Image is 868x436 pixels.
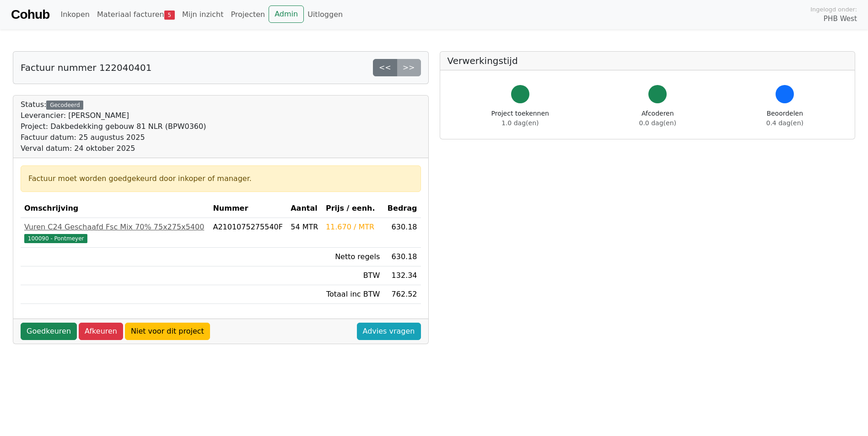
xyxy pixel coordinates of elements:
[810,5,857,14] span: Ingelogd onder:
[28,173,413,184] div: Factuur moet worden goedgekeurd door inkoper of manager.
[21,199,209,218] th: Omschrijving
[21,62,151,73] h5: Factuur nummer 122040401
[639,119,676,127] span: 0.0 dag(en)
[24,222,205,244] a: Vuren C24 Geschaafd Fsc Mix 70% 75x275x5400100090 - Pontmeyer
[322,266,383,285] td: BTW
[21,110,206,121] div: Leverancier: [PERSON_NAME]
[447,55,848,66] h5: Verwerkingstijd
[209,199,287,218] th: Nummer
[766,119,803,127] span: 0.4 dag(en)
[501,119,539,127] span: 1.0 dag(en)
[383,285,421,304] td: 762.52
[24,234,87,243] span: 100090 - Pontmeyer
[21,99,206,154] div: Status:
[304,5,346,24] a: Uitloggen
[227,5,269,24] a: Projecten
[291,222,318,233] div: 54 MTR
[178,5,227,24] a: Mijn inzicht
[322,248,383,266] td: Netto regels
[322,199,383,218] th: Prijs / eenh.
[383,248,421,266] td: 630.18
[357,323,421,340] a: Advies vragen
[766,109,803,128] div: Beoordelen
[824,14,857,24] span: PHB West
[287,199,322,218] th: Aantal
[24,222,205,233] div: Vuren C24 Geschaafd Fsc Mix 70% 75x275x5400
[21,132,206,143] div: Factuur datum: 25 augustus 2025
[93,5,178,24] a: Materiaal facturen5
[383,266,421,285] td: 132.34
[269,5,304,23] a: Admin
[383,218,421,248] td: 630.18
[57,5,93,24] a: Inkopen
[373,59,397,76] a: <<
[164,11,175,20] span: 5
[11,4,49,26] a: Cohub
[21,323,77,340] a: Goedkeuren
[639,109,676,128] div: Afcoderen
[326,222,380,233] div: 11.670 / MTR
[21,143,206,154] div: Verval datum: 24 oktober 2025
[21,121,206,132] div: Project: Dakbedekking gebouw 81 NLR (BPW0360)
[209,218,287,248] td: A2101075275540F
[322,285,383,304] td: Totaal inc BTW
[491,109,549,128] div: Project toekennen
[79,323,123,340] a: Afkeuren
[125,323,210,340] a: Niet voor dit project
[46,101,83,110] div: Gecodeerd
[383,199,421,218] th: Bedrag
